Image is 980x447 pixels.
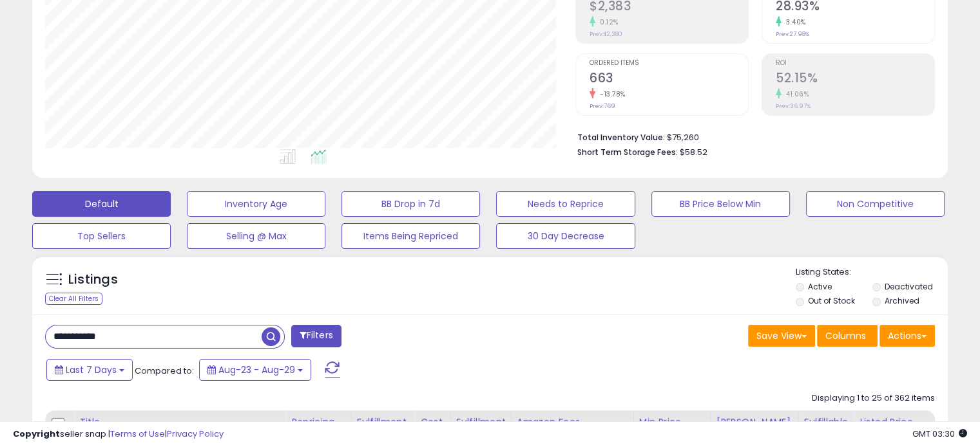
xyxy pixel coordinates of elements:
h2: 52.15% [776,71,934,88]
button: Save View [748,325,815,347]
h2: 663 [590,71,748,88]
span: $58.52 [680,146,707,158]
span: Last 7 Days [66,363,117,376]
label: Deactivated [884,281,932,292]
h5: Listings [68,271,118,289]
label: Out of Stock [808,295,855,306]
button: Needs to Reprice [496,191,635,217]
span: ROI [776,60,934,67]
span: 2025-09-6 03:30 GMT [912,428,967,440]
small: Prev: 769 [590,102,615,110]
button: Aug-23 - Aug-29 [199,359,311,381]
span: Ordered Items [590,60,748,67]
small: Prev: 36.97% [776,102,811,110]
button: Actions [879,325,935,347]
button: BB Drop in 7d [341,191,480,217]
small: Prev: $2,380 [590,30,622,38]
button: Columns [817,325,878,347]
div: Clear All Filters [45,293,102,305]
a: Privacy Policy [167,428,224,440]
small: 3.40% [782,17,806,27]
div: seller snap | | [13,428,224,441]
label: Archived [884,295,919,306]
button: Items Being Repriced [341,223,480,249]
button: Top Sellers [32,223,171,249]
span: Columns [825,329,866,342]
li: $75,260 [577,129,925,144]
small: 41.06% [782,89,809,99]
button: Last 7 Days [46,359,133,381]
button: Default [32,191,171,217]
button: BB Price Below Min [651,191,790,217]
a: Terms of Use [110,428,165,440]
span: Compared to: [135,365,194,377]
button: Inventory Age [187,191,325,217]
span: Aug-23 - Aug-29 [218,363,295,376]
b: Short Term Storage Fees: [577,147,678,158]
button: Selling @ Max [187,223,325,249]
p: Listing States: [796,266,948,278]
small: -13.78% [595,89,626,99]
strong: Copyright [13,428,60,440]
div: Displaying 1 to 25 of 362 items [812,392,935,405]
label: Active [808,281,832,292]
button: 30 Day Decrease [496,223,635,249]
button: Non Competitive [806,191,945,217]
button: Filters [291,325,341,347]
small: Prev: 27.98% [776,30,809,38]
b: Total Inventory Value: [577,132,665,143]
small: 0.12% [595,17,619,27]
